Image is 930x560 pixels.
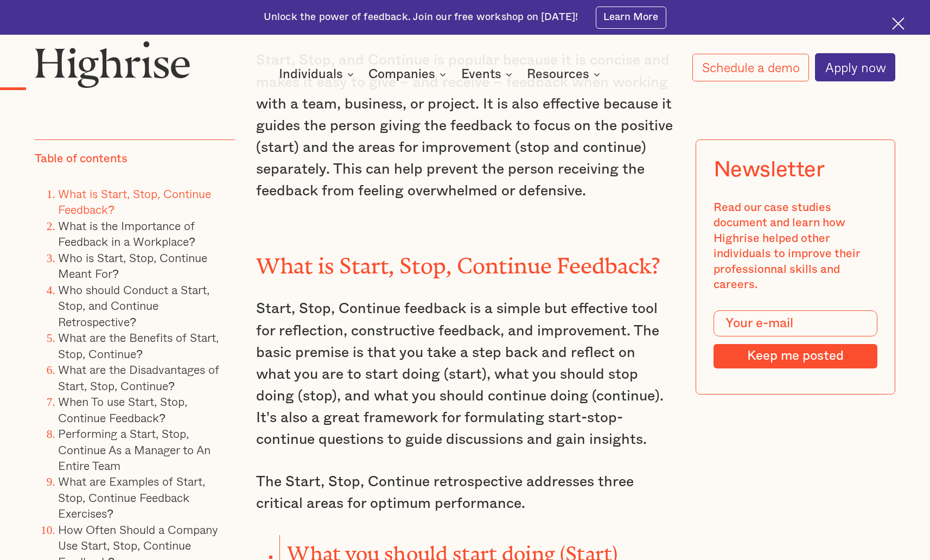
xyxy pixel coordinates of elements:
a: What is Start, Stop, Continue Feedback? [58,184,211,218]
input: Keep me posted [714,344,877,368]
div: Individuals [279,68,357,81]
img: Highrise logo [35,41,190,88]
a: Apply now [815,53,895,81]
div: Table of contents [35,152,128,167]
h2: What is Start, Stop, Continue Feedback? [256,249,674,273]
a: When To use Start, Stop, Continue Feedback? [58,392,187,426]
div: Unlock the power of feedback. Join our free workshop on [DATE]! [264,10,578,24]
strong: What you should start doing (Start) [287,542,618,555]
div: Individuals [279,68,343,81]
img: Cross icon [892,17,904,30]
div: Resources [527,68,589,81]
a: Who should Conduct a Start, Stop, and Continue Retrospective? [58,281,209,330]
div: Events [461,68,515,81]
p: The Start, Stop, Continue retrospective addresses three critical areas for optimum performance. [256,471,674,514]
div: Companies [368,68,435,81]
a: What are Examples of Start, Stop, Continue Feedback Exercises? [58,473,205,523]
a: Who is Start, Stop, Continue Meant For? [58,249,207,282]
div: Companies [368,68,449,81]
a: What is the Importance of Feedback in a Workplace? [58,217,195,250]
p: Start, Stop, Continue feedback is a simple but effective tool for reflection, constructive feedba... [256,298,674,450]
a: Schedule a demo [692,54,810,82]
form: Modal Form [714,310,877,368]
div: Newsletter [714,157,825,183]
div: Read our case studies document and learn how Highrise helped other individuals to improve their p... [714,200,877,293]
a: Performing a Start, Stop, Continue As a Manager to An Entire Team [58,424,211,474]
a: What are the Disadvantages of Start, Stop, Continue? [58,360,219,394]
a: Learn More [596,7,667,29]
a: What are the Benefits of Start, Stop, Continue? [58,328,219,362]
p: Start, Stop, and Continue is popular because it is concise and makes it easy to give – and receiv... [256,49,674,202]
input: Your e-mail [714,310,877,336]
div: Resources [527,68,603,81]
div: Events [461,68,501,81]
